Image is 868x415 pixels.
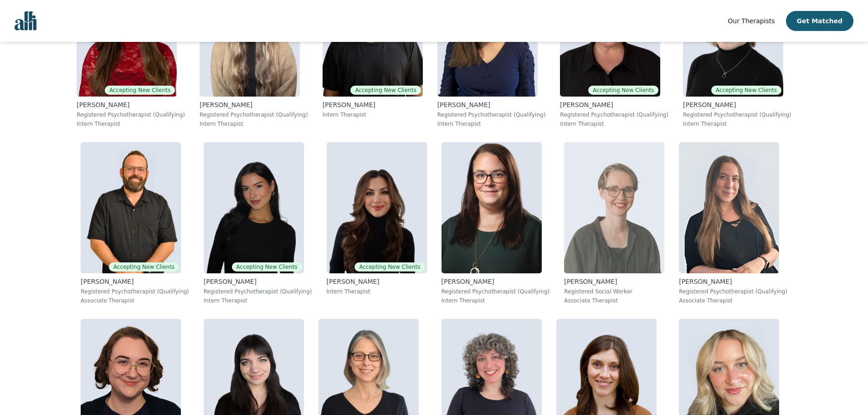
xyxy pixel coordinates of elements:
p: [PERSON_NAME] [323,100,423,109]
p: [PERSON_NAME] [437,100,546,109]
p: Registered Psychotherapist (Qualifying) [683,111,791,118]
p: Intern Therapist [77,120,185,128]
p: Registered Psychotherapist (Qualifying) [204,288,312,295]
p: [PERSON_NAME] [327,277,427,286]
p: Intern Therapist [437,120,546,128]
span: Accepting New Clients [109,262,179,272]
p: [PERSON_NAME] [442,277,550,286]
span: Accepting New Clients [711,86,781,95]
p: [PERSON_NAME] [679,277,787,286]
p: Intern Therapist [200,120,308,128]
img: Andrea_Nordby [442,142,542,273]
p: Registered Psychotherapist (Qualifying) [679,288,787,295]
p: Intern Therapist [442,297,550,304]
p: Intern Therapist [560,120,668,128]
a: Josh_CadieuxAccepting New Clients[PERSON_NAME]Registered Psychotherapist (Qualifying)Associate Th... [73,135,196,312]
p: Registered Psychotherapist (Qualifying) [77,111,185,118]
button: Get Matched [786,11,853,31]
span: Accepting New Clients [354,262,425,272]
p: Intern Therapist [204,297,312,304]
p: Registered Psychotherapist (Qualifying) [560,111,668,118]
p: Registered Psychotherapist (Qualifying) [442,288,550,295]
img: Alyssa_Tweedie [204,142,304,273]
span: Accepting New Clients [588,86,658,95]
span: Accepting New Clients [105,86,175,95]
p: Registered Psychotherapist (Qualifying) [200,111,308,118]
p: Intern Therapist [683,120,791,128]
a: Shannon_Vokes[PERSON_NAME]Registered Psychotherapist (Qualifying)Associate Therapist [672,135,795,312]
p: Intern Therapist [323,111,423,118]
p: [PERSON_NAME] [81,277,189,286]
p: [PERSON_NAME] [683,100,791,109]
img: Claire_Cummings [564,142,664,273]
a: Saba_SalemiAccepting New Clients[PERSON_NAME]Intern Therapist [319,135,434,312]
p: [PERSON_NAME] [560,100,668,109]
p: [PERSON_NAME] [77,100,185,109]
img: alli logo [15,11,36,31]
a: Andrea_Nordby[PERSON_NAME]Registered Psychotherapist (Qualifying)Intern Therapist [434,135,557,312]
p: Intern Therapist [327,288,427,295]
a: Our Therapists [728,15,775,26]
img: Josh_Cadieux [81,142,181,273]
p: Associate Therapist [679,297,787,304]
p: [PERSON_NAME] [564,277,664,286]
img: Saba_Salemi [327,142,427,273]
p: Associate Therapist [81,297,189,304]
p: [PERSON_NAME] [204,277,312,286]
span: Accepting New Clients [232,262,302,272]
a: Claire_Cummings[PERSON_NAME]Registered Social WorkerAssociate Therapist [557,135,672,312]
span: Our Therapists [728,17,775,25]
p: Registered Psychotherapist (Qualifying) [81,288,189,295]
a: Alyssa_TweedieAccepting New Clients[PERSON_NAME]Registered Psychotherapist (Qualifying)Intern The... [196,135,319,312]
p: Associate Therapist [564,297,664,304]
p: [PERSON_NAME] [200,100,308,109]
p: Registered Psychotherapist (Qualifying) [437,111,546,118]
p: Registered Social Worker [564,288,664,295]
span: Accepting New Clients [350,86,421,95]
img: Shannon_Vokes [679,142,779,273]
